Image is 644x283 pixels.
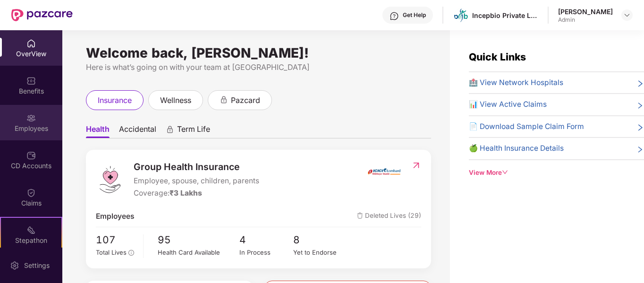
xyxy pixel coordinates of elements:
span: right [636,101,644,110]
img: New Pazcare Logo [11,9,73,21]
span: 95 [158,232,239,248]
span: Employees [96,211,135,222]
span: Group Health Insurance [134,160,259,174]
img: svg+xml;base64,PHN2ZyBpZD0iRHJvcGRvd24tMzJ4MzIiIHhtbG5zPSJodHRwOi8vd3d3LnczLm9yZy8yMDAwL3N2ZyIgd2... [623,11,631,19]
span: insurance [98,94,132,106]
span: 8 [293,232,347,248]
img: svg+xml;base64,PHN2ZyBpZD0iQ2xhaW0iIHhtbG5zPSJodHRwOi8vd3d3LnczLm9yZy8yMDAwL3N2ZyIgd2lkdGg9IjIwIi... [26,188,36,197]
div: Yet to Endorse [293,248,347,257]
img: svg+xml;base64,PHN2ZyBpZD0iSGVscC0zMngzMiIgeG1sbnM9Imh0dHA6Ly93d3cudzMub3JnLzIwMDAvc3ZnIiB3aWR0aD... [390,11,399,21]
div: [PERSON_NAME] [558,7,613,16]
span: Deleted Lives (29) [357,211,421,222]
img: download.png [454,9,468,22]
span: Total Lives [96,249,127,256]
img: deleteIcon [357,213,363,219]
span: 📄 Download Sample Claim Form [469,121,584,132]
img: svg+xml;base64,PHN2ZyB4bWxucz0iaHR0cDovL3d3dy53My5vcmcvMjAwMC9zdmciIHdpZHRoPSIyMSIgaGVpZ2h0PSIyMC... [26,225,36,235]
img: insurerIcon [366,160,402,183]
span: Term Life [177,124,210,138]
img: logo [96,165,124,194]
div: animation [166,125,174,134]
img: svg+xml;base64,PHN2ZyBpZD0iQmVuZWZpdHMiIHhtbG5zPSJodHRwOi8vd3d3LnczLm9yZy8yMDAwL3N2ZyIgd2lkdGg9Ij... [26,76,36,86]
span: Accidental [119,124,156,138]
div: View More [469,168,644,178]
span: right [636,79,644,88]
img: svg+xml;base64,PHN2ZyBpZD0iRW1wbG95ZWVzIiB4bWxucz0iaHR0cDovL3d3dy53My5vcmcvMjAwMC9zdmciIHdpZHRoPS... [26,113,36,123]
div: Incepbio Private Limited [472,11,538,20]
span: right [636,145,644,154]
span: 🏥 View Network Hospitals [469,77,563,88]
div: Health Card Available [158,248,239,257]
span: ₹3 Lakhs [169,189,202,197]
div: In Process [239,248,294,257]
span: 📊 View Active Claims [469,99,547,110]
span: 4 [239,232,294,248]
span: Health [86,124,110,138]
span: 107 [96,232,136,248]
span: Employee, spouse, children, parents [134,175,259,187]
img: RedirectIcon [411,161,421,170]
span: 🍏 Health Insurance Details [469,143,564,154]
span: right [636,123,644,132]
span: Quick Links [469,51,526,63]
span: pazcard [231,94,260,106]
span: wellness [160,94,191,106]
span: info-circle [128,250,134,256]
img: svg+xml;base64,PHN2ZyBpZD0iSG9tZSIgeG1sbnM9Imh0dHA6Ly93d3cudzMub3JnLzIwMDAvc3ZnIiB3aWR0aD0iMjAiIG... [26,39,36,48]
div: Get Help [403,11,426,19]
span: down [502,169,508,176]
div: Welcome back, [PERSON_NAME]! [86,49,431,57]
img: svg+xml;base64,PHN2ZyBpZD0iU2V0dGluZy0yMHgyMCIgeG1sbnM9Imh0dHA6Ly93d3cudzMub3JnLzIwMDAvc3ZnIiB3aW... [10,261,19,270]
div: Here is what’s going on with your team at [GEOGRAPHIC_DATA] [86,61,431,73]
div: Settings [21,261,52,270]
div: Admin [558,16,613,24]
div: Coverage: [134,188,259,199]
img: svg+xml;base64,PHN2ZyBpZD0iQ0RfQWNjb3VudHMiIGRhdGEtbmFtZT0iQ0QgQWNjb3VudHMiIHhtbG5zPSJodHRwOi8vd3... [26,151,36,160]
div: Stepathon [1,236,61,245]
div: animation [220,95,228,104]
